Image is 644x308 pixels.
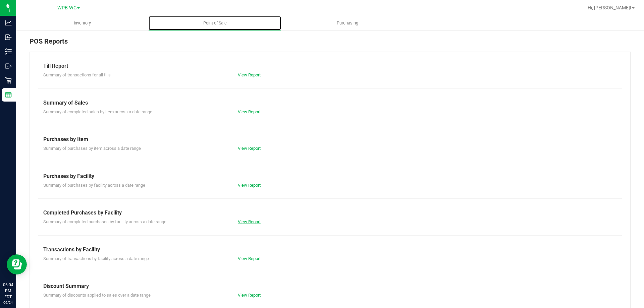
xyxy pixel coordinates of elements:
[43,209,617,217] div: Completed Purchases by Facility
[5,77,12,84] inline-svg: Retail
[43,62,617,70] div: Till Report
[238,183,261,188] a: View Report
[238,109,261,114] a: View Report
[194,20,236,26] span: Point of Sale
[5,19,12,26] inline-svg: Analytics
[238,293,261,298] a: View Report
[65,20,100,26] span: Inventory
[3,282,13,300] p: 06:04 PM EDT
[43,293,151,298] span: Summary of discounts applied to sales over a date range
[43,109,152,114] span: Summary of completed sales by item across a date range
[43,135,617,143] div: Purchases by Item
[5,34,12,41] inline-svg: Inbound
[43,72,111,77] span: Summary of transactions for all tills
[5,48,12,55] inline-svg: Inventory
[43,172,617,180] div: Purchases by Facility
[43,256,149,261] span: Summary of transactions by facility across a date range
[57,5,76,11] span: WPB WC
[3,300,13,305] p: 09/24
[328,20,367,26] span: Purchasing
[43,99,617,107] div: Summary of Sales
[149,16,281,30] a: Point of Sale
[281,16,414,30] a: Purchasing
[238,256,261,261] a: View Report
[5,91,12,98] inline-svg: Reports
[588,5,631,10] span: Hi, [PERSON_NAME]!
[43,146,141,151] span: Summary of purchases by item across a date range
[30,36,631,52] div: POS Reports
[43,219,166,224] span: Summary of completed purchases by facility across a date range
[238,72,261,77] a: View Report
[43,246,617,254] div: Transactions by Facility
[7,254,27,274] iframe: Resource center
[43,282,617,290] div: Discount Summary
[43,183,145,188] span: Summary of purchases by facility across a date range
[16,16,149,30] a: Inventory
[5,63,12,69] inline-svg: Outbound
[238,219,261,224] a: View Report
[238,146,261,151] a: View Report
